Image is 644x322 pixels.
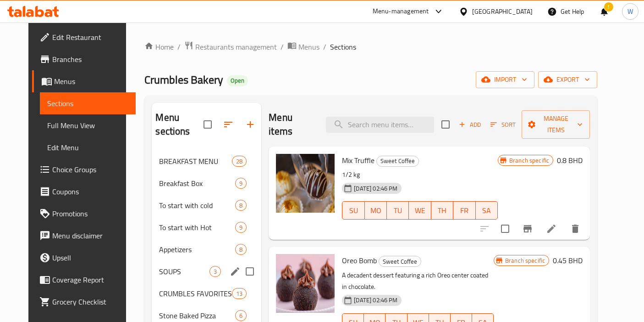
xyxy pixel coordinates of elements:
a: Edit Restaurant [32,26,136,48]
a: Restaurants management [184,41,277,53]
span: CRUMBLES FAVORITES [159,288,232,299]
button: Manage items [522,110,590,139]
div: Sweet Coffee [379,256,421,267]
span: W [627,6,633,17]
a: Coupons [32,181,136,203]
span: Sections [330,41,356,52]
a: Menus [287,41,319,53]
a: Promotions [32,203,136,225]
span: Oreo Bomb [342,254,377,267]
div: items [235,310,247,321]
button: WE [409,201,431,220]
span: Menus [54,76,129,87]
span: Grocery Checklist [52,296,129,307]
h6: 0.8 BHD [557,154,583,167]
button: edit [228,265,242,278]
button: delete [564,218,586,240]
span: Branch specific [506,156,553,165]
p: 1/2 kg [342,169,498,181]
span: export [545,74,590,85]
span: Sort sections [217,113,239,136]
li: / [177,41,181,52]
a: Home [144,41,174,52]
span: Crumbles Bakery [144,69,223,90]
div: Sweet Coffee [376,156,419,167]
span: Breakfast Box [159,178,235,189]
span: Sweet Coffee [379,256,421,267]
span: Menu disclaimer [52,230,129,241]
span: Restaurants management [195,41,277,52]
a: Coverage Report [32,269,136,291]
span: FR [457,204,472,217]
span: To start with Hot [159,222,235,233]
a: Grocery Checklist [32,291,136,313]
a: Full Menu View [40,114,136,136]
div: items [209,266,221,277]
img: Oreo Bomb [276,254,335,313]
input: search [326,117,434,133]
div: Appetizers8 [152,238,261,260]
div: items [235,244,247,255]
span: Sort [490,119,516,130]
span: SA [479,204,494,217]
li: / [281,41,284,52]
button: MO [365,201,387,220]
button: Sort [488,118,518,132]
span: WE [413,204,427,217]
span: Appetizers [159,244,235,255]
span: Full Menu View [47,120,129,131]
h6: 0.45 BHD [553,254,583,267]
span: Sections [47,98,129,109]
span: SOUPS [159,266,209,277]
span: [DATE] 02:46 PM [350,296,401,305]
span: [DATE] 02:46 PM [350,184,401,193]
div: BREAKFAST MENU28 [152,150,261,172]
button: TU [387,201,409,220]
button: export [538,71,597,88]
span: Select section [436,115,455,134]
img: Mix Truffle [276,154,335,213]
span: TU [391,204,405,217]
span: 8 [236,245,246,254]
span: To start with cold [159,200,235,211]
span: 9 [236,179,246,188]
span: Add [457,119,482,130]
a: Menu disclaimer [32,225,136,247]
h2: Menu sections [155,111,204,138]
span: Select to update [495,219,515,238]
div: Menu-management [373,6,429,17]
p: A decadent dessert featuring a rich Oreo center coated in chocolate. [342,270,494,293]
a: Menus [32,70,136,92]
span: Menus [298,41,319,52]
div: items [232,156,247,167]
span: 9 [236,223,246,232]
nav: breadcrumb [144,41,597,53]
span: Edit Menu [47,142,129,153]
div: SOUPS3edit [152,260,261,282]
h2: Menu items [269,111,315,138]
a: Edit menu item [546,223,557,234]
button: Add [455,118,484,132]
a: Sections [40,92,136,114]
div: CRUMBLES FAVORITES13 [152,282,261,305]
span: Branch specific [501,256,549,265]
div: To start with cold8 [152,194,261,216]
span: Add item [455,118,484,132]
div: Breakfast Box9 [152,172,261,194]
button: SA [476,201,498,220]
li: / [323,41,326,52]
div: To start with Hot9 [152,216,261,238]
span: Stone Baked Pizza [159,310,235,321]
button: FR [453,201,475,220]
span: 28 [232,157,246,166]
span: 6 [236,311,246,320]
span: MO [369,204,383,217]
button: Branch-specific-item [517,218,539,240]
span: Upsell [52,252,129,263]
span: Coupons [52,186,129,197]
span: SU [346,204,361,217]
